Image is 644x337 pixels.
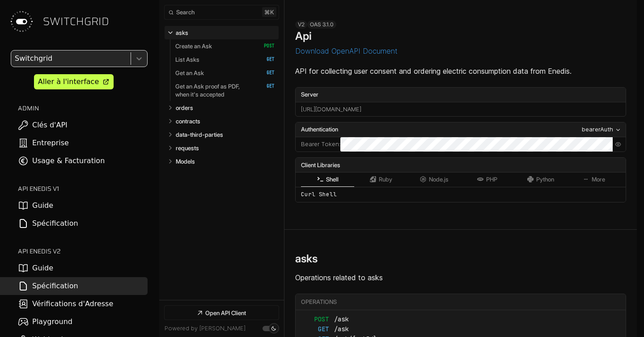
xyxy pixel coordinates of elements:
a: Get an Ask GET [175,66,275,80]
p: Models [176,157,195,165]
a: asks [176,26,275,39]
span: /ask [334,324,362,334]
p: requests [176,144,199,152]
a: Powered by [PERSON_NAME] [165,325,246,332]
span: /ask [334,315,362,324]
p: Operations related to asks [295,272,626,283]
div: Client Libraries [296,158,626,172]
label: Server [296,88,626,102]
span: SWITCHGRID [43,14,109,29]
span: Shell [326,176,339,183]
a: Aller à l'interface [34,74,114,89]
div: : [296,137,340,152]
span: POST [301,315,329,324]
h2: API ENEDIS v1 [18,184,148,193]
a: contracts [176,114,275,128]
p: API for collecting user consent and ordering electric consumption data from Enedis. [295,66,626,76]
h2: asks [295,252,318,265]
p: asks [176,29,188,37]
kbd: ⌘ k [262,7,276,17]
span: POST [257,43,275,49]
span: GET [257,83,275,89]
button: Download OpenAPI Document [295,47,398,55]
span: PHP [486,176,497,183]
div: bearerAuth [582,125,613,134]
span: Ruby [379,176,392,183]
a: List Asks GET [175,53,275,66]
div: [URL][DOMAIN_NAME] [296,102,626,117]
p: orders [176,104,193,112]
span: Node.js [429,176,449,183]
a: Open API Client [165,306,279,320]
a: Get an Ask proof as PDF, when it's accepted GET [175,80,275,101]
span: Python [536,176,554,183]
span: Search [176,9,195,16]
button: bearerAuth [579,125,624,135]
a: POST/ask [301,315,620,324]
span: Authentication [301,125,338,134]
a: Models [176,155,275,168]
a: GET/ask [301,324,620,334]
a: requests [176,141,275,155]
div: Curl Shell [296,187,626,202]
p: Get an Ask [175,69,204,77]
label: Bearer Token [301,140,339,149]
h2: ADMIN [18,104,148,113]
p: Get an Ask proof as PDF, when it's accepted [175,82,254,98]
p: data-third-parties [176,131,223,139]
div: Operations [301,298,624,306]
div: v2 [295,21,307,29]
p: Create an Ask [175,42,212,50]
div: OAS 3.1.0 [307,21,336,29]
h1: Api [295,29,312,42]
p: List Asks [175,55,199,63]
a: orders [176,101,275,114]
div: Set light mode [271,326,276,331]
h2: API ENEDIS v2 [18,247,148,256]
span: GET [301,324,329,334]
p: contracts [176,117,200,125]
span: GET [257,70,275,76]
a: Create an Ask POST [175,39,275,53]
span: GET [257,56,275,63]
nav: Table of contents for Api [159,22,284,300]
img: Switchgrid Logo [7,7,36,36]
div: Aller à l'interface [38,76,99,87]
a: data-third-parties [176,128,275,141]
